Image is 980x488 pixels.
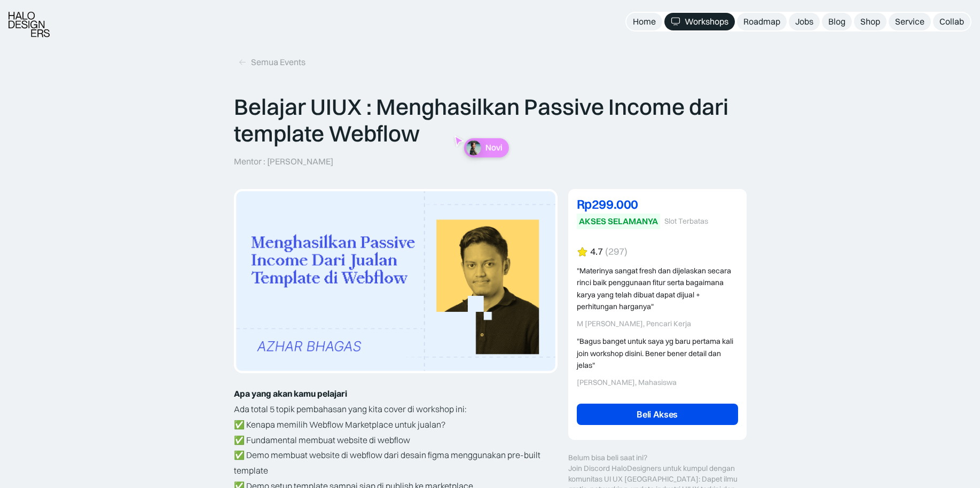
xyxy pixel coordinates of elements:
[577,335,738,371] div: "Bagus banget untuk saya yg baru pertama kali join workshop disini. Bener bener detail dan jelas"
[939,16,964,27] div: Collab
[854,13,887,30] a: Shop
[685,16,728,27] div: Workshops
[889,13,931,30] a: Service
[743,16,780,27] div: Roadmap
[234,402,558,417] p: Ada total 5 topik pembahasan yang kita cover di workshop ini:
[485,143,502,153] p: Novi
[664,13,735,30] a: Workshops
[234,93,747,147] p: Belajar UIUX : Menghasilkan Passive Income dari template Webflow
[234,156,333,167] p: Mentor : [PERSON_NAME]
[590,246,603,257] div: 4.7
[860,16,880,27] div: Shop
[664,217,708,226] div: Slot Terbatas
[577,319,738,328] div: M [PERSON_NAME], Pencari Kerja
[737,13,787,30] a: Roadmap
[895,16,924,27] div: Service
[577,198,738,210] div: Rp299.000
[626,13,662,30] a: Home
[234,53,310,71] a: Semua Events
[605,246,628,257] div: (297)
[828,16,845,27] div: Blog
[234,388,347,399] strong: Apa yang akan kamu pelajari
[795,16,813,27] div: Jobs
[822,13,852,30] a: Blog
[251,57,305,68] div: Semua Events
[579,216,658,227] div: AKSES SELAMANYA
[789,13,820,30] a: Jobs
[577,265,738,313] div: "Materinya sangat fresh dan dijelaskan secara rinci baik penggunaan fitur serta bagaimana karya y...
[577,404,738,425] a: Beli Akses
[633,16,656,27] div: Home
[577,378,738,387] div: [PERSON_NAME], Mahasiswa
[933,13,970,30] a: Collab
